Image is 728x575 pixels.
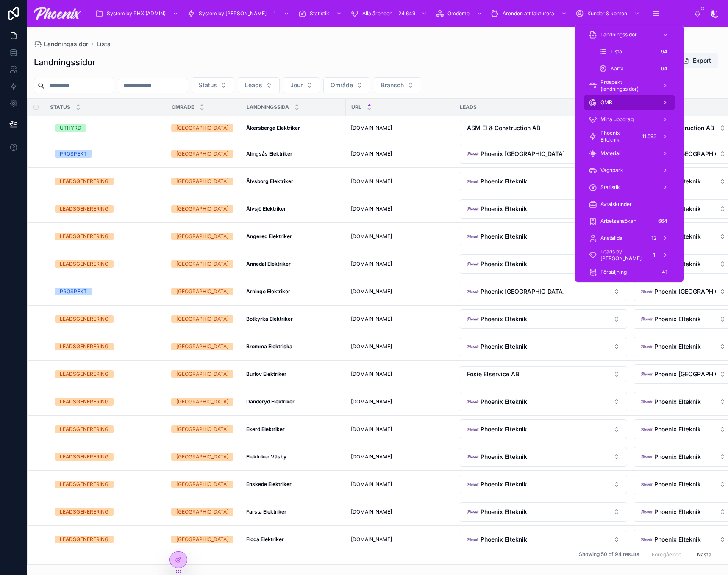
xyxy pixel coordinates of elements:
[351,261,392,267] span: [DOMAIN_NAME]
[238,77,280,93] button: Select Button
[176,508,228,516] div: [GEOGRAPHIC_DATA]
[246,206,286,212] strong: Älvsjö Elektriker
[60,233,108,240] div: LEADSGENERERING
[600,235,622,242] span: Anställda
[654,453,701,461] span: Phoenix Elteknik
[351,288,449,295] a: [DOMAIN_NAME]
[611,65,624,72] span: Karta
[467,370,519,378] span: Fosie Elservice AB
[351,343,449,350] a: [DOMAIN_NAME]
[246,206,341,212] a: Älvsjö Elektriker
[246,261,341,267] a: Annedal Elektriker
[199,81,217,89] span: Status
[171,233,236,240] a: [GEOGRAPHIC_DATA]
[171,536,236,543] a: [GEOGRAPHIC_DATA]
[55,536,161,543] a: LEADSGENERERING
[351,508,449,515] a: [DOMAIN_NAME]
[176,288,228,295] div: [GEOGRAPHIC_DATA]
[611,48,622,55] span: Lista
[460,144,627,164] button: Select Button
[351,426,392,433] span: [DOMAIN_NAME]
[171,508,236,516] a: [GEOGRAPHIC_DATA]
[351,316,392,322] span: [DOMAIN_NAME]
[460,172,627,191] button: Select Button
[584,27,675,42] a: Landningssidor
[351,178,449,185] a: [DOMAIN_NAME]
[92,6,183,21] a: System by PHX (ADMIN)
[176,205,228,213] div: [GEOGRAPHIC_DATA]
[351,453,392,460] span: [DOMAIN_NAME]
[584,197,675,212] a: Avtalskunder
[176,481,228,488] div: [GEOGRAPHIC_DATA]
[396,8,418,19] div: 24 649
[351,261,449,267] a: [DOMAIN_NAME]
[459,199,628,219] a: Select Button
[659,47,670,57] div: 94
[459,144,628,164] a: Select Button
[351,150,449,157] a: [DOMAIN_NAME]
[460,254,627,274] button: Select Button
[587,10,627,17] span: Kunder & konton
[460,530,627,549] button: Select Button
[247,104,289,111] span: LANDNINGSSIDA
[654,508,701,516] span: Phoenix Elteknik
[481,508,527,516] span: Phoenix Elteknik
[246,316,341,322] a: Botkyrka Elektriker
[654,370,716,378] span: Phoenix [GEOGRAPHIC_DATA]
[584,214,675,229] a: Arbetsansökan664
[584,247,675,263] a: Leads by [PERSON_NAME]1
[481,480,527,489] span: Phoenix Elteknik
[60,260,108,268] div: LEADSGENERERING
[55,398,161,406] a: LEADSGENERERING
[246,398,341,405] a: Danderyd Elektriker
[176,536,228,543] div: [GEOGRAPHIC_DATA]
[171,453,236,461] a: [GEOGRAPHIC_DATA]
[600,116,634,123] span: Mina uppdrag
[44,40,88,48] span: Landningssidor
[171,398,236,406] a: [GEOGRAPHIC_DATA]
[246,233,341,240] a: Angered Elektriker
[55,178,161,185] a: LEADSGENERERING
[481,535,527,544] span: Phoenix Elteknik
[654,150,716,158] span: Phoenix [GEOGRAPHIC_DATA]
[481,260,527,268] span: Phoenix Elteknik
[459,502,628,522] a: Select Button
[459,392,628,412] a: Select Button
[459,309,628,329] a: Select Button
[459,119,628,136] a: Select Button
[246,343,292,350] strong: Bromma Elektriska
[459,226,628,247] a: Select Button
[295,6,346,21] a: Statistik
[171,425,236,433] a: [GEOGRAPHIC_DATA]
[246,316,293,322] strong: Botkyrka Elektriker
[246,343,341,350] a: Bromma Elektriska
[460,282,627,301] button: Select Button
[654,397,701,406] span: Phoenix Elteknik
[481,150,565,158] span: Phoenix [GEOGRAPHIC_DATA]
[459,529,628,550] a: Select Button
[55,315,161,323] a: LEADSGENERERING
[433,6,486,21] a: Omdöme
[55,288,161,295] a: PROSPEKT
[460,475,627,494] button: Select Button
[246,426,341,433] a: Ekerö Elektriker
[171,343,236,350] a: [GEOGRAPHIC_DATA]
[55,343,161,350] a: LEADSGENERERING
[246,288,341,295] a: Arninge Elektriker
[654,480,701,489] span: Phoenix Elteknik
[176,233,228,240] div: [GEOGRAPHIC_DATA]
[246,426,285,432] strong: Ekerö Elektriker
[459,281,628,302] a: Select Button
[351,398,392,405] span: [DOMAIN_NAME]
[351,508,392,515] span: [DOMAIN_NAME]
[246,536,341,543] a: Floda Elektriker
[351,316,449,322] a: [DOMAIN_NAME]
[171,205,236,213] a: [GEOGRAPHIC_DATA]
[55,205,161,213] a: LEADSGENERERING
[600,184,620,191] span: Statistik
[584,231,675,246] a: Anställda12
[351,150,392,157] span: [DOMAIN_NAME]
[50,104,70,111] span: Status
[97,40,111,48] a: Lista
[676,53,718,68] button: Export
